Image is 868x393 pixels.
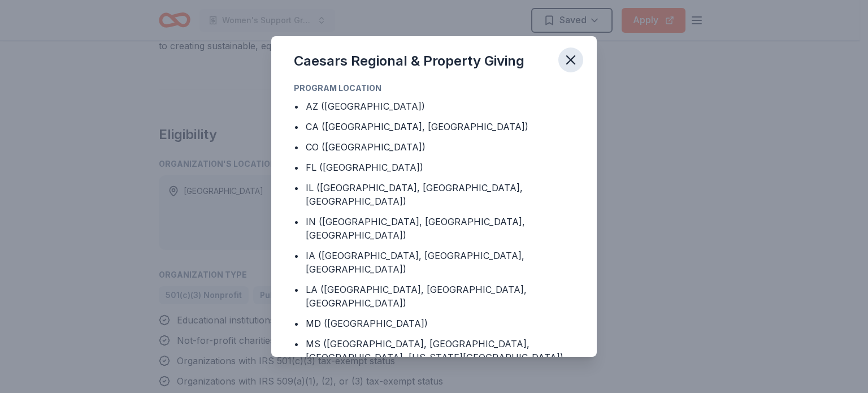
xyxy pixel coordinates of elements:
[294,337,299,351] div: •
[306,215,574,242] div: IN ([GEOGRAPHIC_DATA], [GEOGRAPHIC_DATA], [GEOGRAPHIC_DATA])
[294,81,574,95] div: Program Location
[306,100,425,113] div: AZ ([GEOGRAPHIC_DATA])
[306,337,574,364] div: MS ([GEOGRAPHIC_DATA], [GEOGRAPHIC_DATA], [GEOGRAPHIC_DATA], [US_STATE][GEOGRAPHIC_DATA])
[294,100,299,113] div: •
[294,140,299,154] div: •
[294,52,524,70] div: Caesars Regional & Property Giving
[294,249,299,262] div: •
[306,140,426,154] div: CO ([GEOGRAPHIC_DATA])
[306,161,423,174] div: FL ([GEOGRAPHIC_DATA])
[306,283,574,310] div: LA ([GEOGRAPHIC_DATA], [GEOGRAPHIC_DATA], [GEOGRAPHIC_DATA])
[294,215,299,228] div: •
[294,120,299,133] div: •
[306,181,574,208] div: IL ([GEOGRAPHIC_DATA], [GEOGRAPHIC_DATA], [GEOGRAPHIC_DATA])
[306,120,528,133] div: CA ([GEOGRAPHIC_DATA], [GEOGRAPHIC_DATA])
[294,283,299,296] div: •
[294,161,299,174] div: •
[306,249,574,276] div: IA ([GEOGRAPHIC_DATA], [GEOGRAPHIC_DATA], [GEOGRAPHIC_DATA])
[294,181,299,195] div: •
[306,317,428,330] div: MD ([GEOGRAPHIC_DATA])
[294,317,299,330] div: •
